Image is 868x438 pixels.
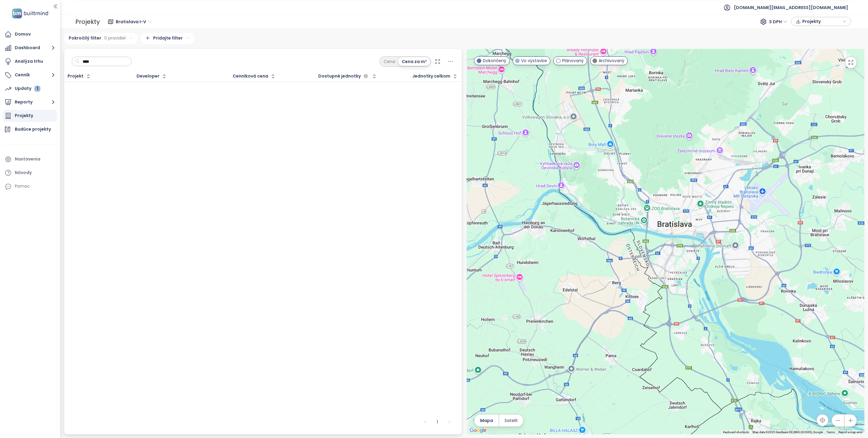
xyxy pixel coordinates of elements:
[15,169,32,176] div: Návody
[769,17,787,26] span: S DPH
[483,57,506,64] span: Dokončený
[474,414,498,427] button: Mapa
[3,153,57,165] a: Nastavenia
[318,73,370,80] div: Dostupné jednotky
[318,74,361,78] span: Dostupné jednotky
[75,16,100,28] div: Projekty
[838,430,863,434] a: Report a map error
[3,42,57,54] button: Dashboard
[562,57,584,64] span: Plánovaný
[137,74,159,78] div: Developer
[432,417,442,427] li: 1
[15,155,40,163] div: Nastavenia
[34,86,40,92] div: 1
[468,427,488,434] img: Google
[423,420,427,424] span: left
[15,30,31,38] div: Domov
[3,83,57,95] a: Updaty 1
[445,417,454,427] button: right
[420,417,430,427] button: left
[68,74,83,78] div: Projekt
[104,35,126,41] span: 0 pravidiel
[445,417,454,427] li: Nasledujúca strana
[826,430,835,434] a: Terms (opens in new tab)
[412,74,450,78] div: Jednotky celkom
[3,28,57,40] a: Domov
[3,110,57,122] a: Projekty
[3,167,57,179] a: Návody
[468,427,488,434] a: Open this area in Google Maps (opens a new window)
[420,417,430,427] li: Predchádzajúca strana
[10,7,50,20] img: logo
[15,182,30,190] div: Pomoc
[505,417,518,424] span: Satelit
[480,417,493,424] span: Mapa
[3,56,57,68] a: Analýza trhu
[433,417,442,427] a: 1
[3,96,57,108] button: Reporty
[15,58,43,65] div: Analýza trhu
[723,430,749,434] button: Keyboard shortcuts
[380,57,398,66] div: Cena
[794,17,848,26] div: button
[3,69,57,81] button: Cenník
[3,180,57,192] div: Pomoc
[398,57,430,66] div: Cena za m²
[3,123,57,135] a: Budúce projekty
[734,0,848,15] span: [DOMAIN_NAME][EMAIL_ADDRESS][DOMAIN_NAME]
[599,57,624,64] span: Archivovaný
[15,125,51,133] div: Budúce projekty
[521,57,547,64] span: Vo výstavbe
[233,74,268,78] div: Cenníková cena
[499,414,523,427] button: Satelit
[64,33,138,44] div: Pokročilý filter
[448,420,451,424] span: right
[753,430,823,434] span: Map data ©2025 GeoBasis-DE/BKG (©2009), Google
[802,17,841,26] span: Projekty
[15,112,33,119] div: Projekty
[15,85,40,92] div: Updaty
[116,17,152,26] span: Bratislava I-V
[141,33,195,44] div: Pridajte filter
